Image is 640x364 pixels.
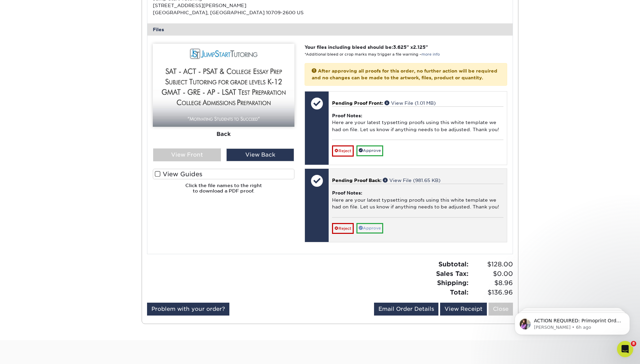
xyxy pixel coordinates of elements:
[332,145,354,156] a: Reject
[29,20,117,146] span: ACTION REQUIRED: Primoprint Order 25924-24556-0735 Thank you for placing your print order with Pr...
[147,23,513,36] div: Files
[332,100,383,106] span: Pending Proof Front:
[332,106,503,140] div: Here are your latest typsetting proofs using this white template we had on file. Let us know if a...
[305,52,440,57] small: *Additional bleed or crop marks may trigger a file warning –
[332,190,362,196] strong: Proof Notes:
[450,288,469,296] strong: Total:
[332,113,362,118] strong: Proof Notes:
[471,278,513,288] span: $8.96
[421,52,440,57] a: more info
[631,341,636,346] span: 8
[504,298,640,346] iframe: Intercom notifications message
[374,303,438,316] a: Email Order Details
[305,44,428,50] strong: Your files including bleed should be: " x "
[471,260,513,269] span: $128.00
[153,183,294,199] h6: Click the file names to the right to download a PDF proof.
[356,223,383,234] a: Approve
[153,148,221,161] div: View Front
[393,44,407,50] span: 3.625
[332,178,381,183] span: Pending Proof Back:
[147,303,229,316] a: Problem with your order?
[29,26,117,32] p: Message from Erica, sent 6h ago
[332,184,503,217] div: Here are your latest typsetting proofs using this white template we had on file. Let us know if a...
[385,100,436,106] a: View File (1.01 MB)
[436,270,469,277] strong: Sales Tax:
[438,260,469,268] strong: Subtotal:
[489,303,513,316] a: Close
[226,148,294,161] div: View Back
[617,341,633,357] iframe: Intercom live chat
[471,288,513,297] span: $136.96
[332,223,354,234] a: Reject
[440,303,487,316] a: View Receipt
[153,127,294,142] div: Back
[437,279,469,286] strong: Shipping:
[153,169,294,179] label: View Guides
[383,178,440,183] a: View File (981.65 KB)
[356,145,383,156] a: Approve
[312,68,497,80] strong: After approving all proofs for this order, no further action will be required and no changes can ...
[413,44,426,50] span: 2.125
[471,269,513,279] span: $0.00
